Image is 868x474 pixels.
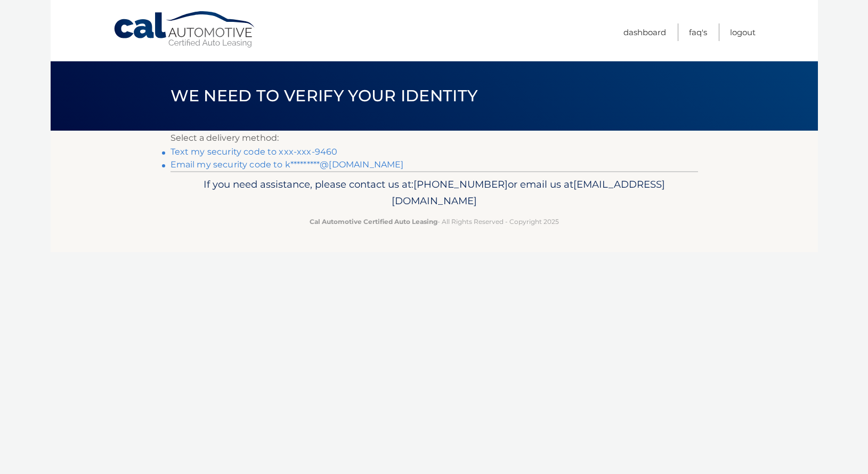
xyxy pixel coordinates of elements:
a: FAQ's [689,23,707,41]
strong: Cal Automotive Certified Auto Leasing [310,218,437,226]
a: Dashboard [623,23,666,41]
p: Select a delivery method: [171,131,698,146]
p: - All Rights Reserved - Copyright 2025 [177,216,691,227]
span: We need to verify your identity [171,86,478,106]
a: Text my security code to xxx-xxx-9460 [171,147,338,157]
a: Logout [730,23,756,41]
a: Cal Automotive [113,11,257,49]
p: If you need assistance, please contact us at: or email us at [177,176,691,210]
span: [PHONE_NUMBER] [413,178,508,190]
a: Email my security code to k*********@[DOMAIN_NAME] [171,159,404,170]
